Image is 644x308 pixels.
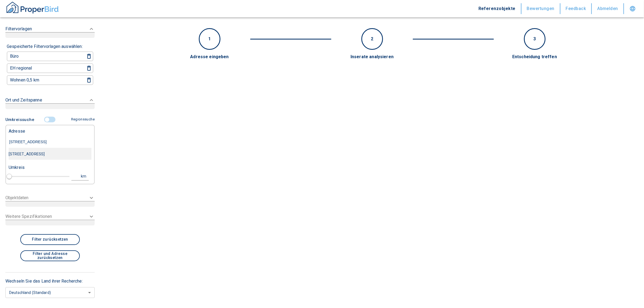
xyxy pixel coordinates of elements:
p: Büro [10,54,19,58]
button: Wohnen 0,5 km [8,76,78,84]
div: Entscheidung treffen [474,54,596,60]
button: ProperBird Logo and Home Button [5,1,60,17]
div: Filtervorlagen [5,114,95,187]
p: Wechseln Sie das Land ihrer Recherche: [5,278,95,284]
p: Weitere Spezifikationen [5,213,52,220]
button: Referenzobjekte [473,3,521,14]
p: 1 [208,36,211,42]
div: km [82,173,87,180]
p: Gespeicherte Filtervorlagen auswählen: [7,43,83,50]
button: Feedback [560,3,592,14]
div: Objektdaten [5,191,95,210]
button: Abmelden [592,3,624,14]
p: Filtervorlagen [5,26,32,32]
div: Ort und Zeitspanne [5,91,95,114]
div: Inserate analysieren [311,54,433,60]
p: Umkreis [9,164,25,171]
p: EH regional [10,66,32,70]
p: Wohnen 0,5 km [10,78,39,82]
input: Adresse eingeben [9,136,91,148]
button: Regionssuche [69,115,95,124]
img: ProperBird Logo and Home Button [5,1,60,14]
div: Deutschland (Standard) [5,285,95,300]
div: Filtervorlagen [5,20,95,43]
div: Filtervorlagen [5,43,95,87]
div: Weitere Spezifikationen [5,210,95,229]
div: [STREET_ADDRESS] [9,148,91,160]
button: Umkreissuche [5,114,37,125]
div: Adresse eingeben [148,54,270,60]
button: Büro [8,53,78,60]
p: Ort und Zeitspanne [5,97,42,103]
button: Filter zurücksetzen [20,234,80,245]
p: 3 [533,36,536,42]
p: Objektdaten [5,195,29,201]
button: km [71,172,89,181]
button: EH regional [8,64,78,72]
button: Filter und Adresse zurücksetzen [20,250,80,261]
p: Adresse [9,128,25,135]
button: Bewertungen [521,3,560,14]
p: 2 [371,36,373,42]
